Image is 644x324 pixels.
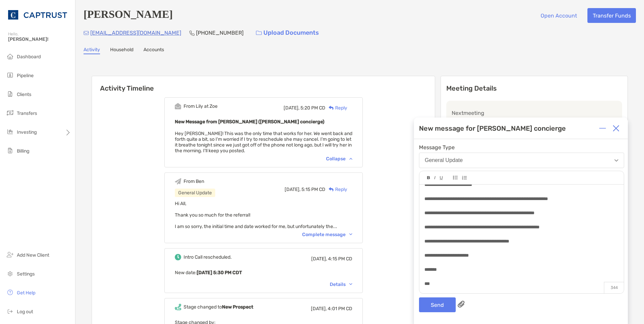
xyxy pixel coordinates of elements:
img: Chevron icon [349,233,352,235]
p: [DATE] 5:30 PM CDT [452,117,504,126]
img: CAPTRUST Logo [8,3,67,27]
img: Reply icon [329,187,334,192]
div: Stage changed to [184,304,253,310]
img: Event icon [175,304,181,310]
span: Hi All, Thank you so much for the referral! I am so sorry, the initial time and date worked for m... [175,201,337,229]
span: [PERSON_NAME]! [8,36,71,42]
span: Get Help [17,290,35,296]
img: add_new_client icon [6,251,14,259]
span: [DATE], [284,105,299,111]
button: Transfer Funds [587,8,636,23]
img: billing icon [6,147,14,155]
span: 5:15 PM CD [301,187,325,192]
button: Open Account [535,8,582,23]
img: Editor control icon [440,176,443,180]
img: paperclip attachments [458,301,464,307]
span: [DATE], [311,256,327,262]
span: Add New Client [17,252,49,258]
a: Household [110,47,133,54]
div: New message for [PERSON_NAME] concierge [419,124,566,132]
b: New Prospect [222,304,253,310]
img: get-help icon [6,288,14,296]
button: Send [419,297,456,312]
img: Editor control icon [453,176,458,180]
div: From Ben [184,179,204,184]
span: [DATE], [311,306,327,312]
img: Expand or collapse [599,125,606,132]
div: Collapse [326,156,352,162]
span: Log out [17,309,33,315]
div: Reply [325,186,347,193]
img: Reply icon [329,106,334,110]
img: investing icon [6,128,14,136]
img: Event icon [175,103,181,109]
div: General Update [425,157,463,163]
div: Complete message [302,232,352,237]
img: Chevron icon [349,158,352,160]
img: Chevron icon [349,283,352,285]
span: 5:20 PM CD [300,105,325,111]
img: transfers icon [6,109,14,117]
img: clients icon [6,90,14,98]
p: Next meeting [452,109,617,117]
img: dashboard icon [6,52,14,60]
a: Accounts [143,47,164,54]
img: logout icon [6,307,14,315]
b: New Message from [PERSON_NAME] ([PERSON_NAME] concierge) [175,119,324,125]
p: New date : [175,268,352,277]
span: 4:15 PM CD [328,256,352,262]
img: Editor control icon [462,176,467,180]
img: Event icon [175,254,181,260]
span: Investing [17,129,37,135]
img: pipeline icon [6,71,14,79]
img: Close [613,125,619,132]
span: Settings [17,271,35,277]
img: Editor control icon [427,176,430,180]
p: [EMAIL_ADDRESS][DOMAIN_NAME] [90,29,181,37]
span: Billing [17,148,29,154]
h6: Activity Timeline [92,76,435,92]
span: Dashboard [17,54,41,60]
img: Event icon [175,178,181,185]
a: Activity [84,47,100,54]
span: Message Type [419,144,624,151]
b: [DATE] 5:30 PM CDT [197,270,242,276]
button: General Update [419,153,624,168]
img: Phone Icon [189,30,195,36]
div: Details [330,282,352,287]
span: Hey [PERSON_NAME]! This was the only time that works for her. We went back and forth quite a bit,... [175,131,352,154]
span: Pipeline [17,73,34,78]
img: Email Icon [84,31,89,35]
p: Meeting Details [446,84,622,93]
a: Upload Documents [252,26,323,40]
img: button icon [256,31,262,35]
p: [PHONE_NUMBER] [196,29,244,37]
span: 4:01 PM CD [328,306,352,312]
div: General Update [175,189,215,197]
img: settings icon [6,269,14,278]
span: Clients [17,92,31,97]
div: Intro Call rescheduled. [184,254,232,260]
span: [DATE], [285,187,300,192]
h4: [PERSON_NAME] [84,8,173,23]
img: Editor control icon [434,176,436,180]
div: Reply [325,104,347,111]
div: From Lily at Zoe [184,103,218,109]
img: Open dropdown arrow [614,159,618,162]
span: Transfers [17,110,37,116]
p: 344 [604,282,624,293]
